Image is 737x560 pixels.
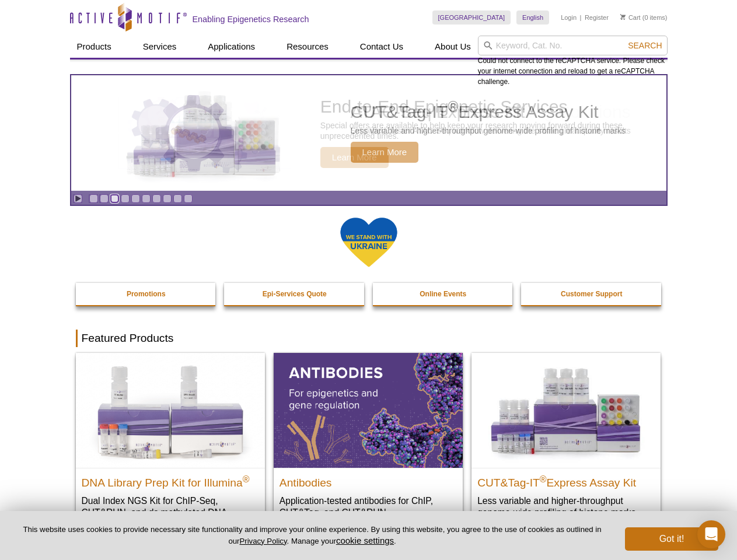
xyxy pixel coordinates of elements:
strong: Promotions [127,290,166,298]
sup: ® [243,474,250,484]
button: cookie settings [336,535,394,545]
a: DNA Library Prep Kit for Illumina DNA Library Prep Kit for Illumina® Dual Index NGS Kit for ChIP-... [76,353,265,541]
a: Resources [280,36,336,58]
p: Dual Index NGS Kit for ChIP-Seq, CUT&RUN, and ds methylated DNA assays. [82,495,259,530]
a: Services [136,36,184,58]
a: Online Events [373,283,514,305]
a: Register [585,13,609,22]
a: English [516,10,549,24]
a: Products [70,36,118,58]
strong: Online Events [420,290,466,298]
a: Privacy Policy [239,537,287,545]
a: CUT&Tag-IT® Express Assay Kit CUT&Tag-IT®Express Assay Kit Less variable and higher-throughput ge... [471,353,661,530]
img: CUT&Tag-IT® Express Assay Kit [471,353,661,467]
a: Toggle autoplay [74,194,82,203]
button: Got it! [625,527,718,551]
h2: Antibodies [280,471,457,489]
img: We Stand With Ukraine [340,216,398,268]
a: Go to slide 9 [173,194,182,203]
img: DNA Library Prep Kit for Illumina [76,353,265,467]
img: All Antibodies [274,353,463,467]
p: This website uses cookies to provide necessary site functionality and improve your online experie... [19,524,606,547]
span: Search [628,41,662,50]
strong: Customer Support [561,290,622,298]
a: Contact Us [353,36,410,58]
h2: CUT&Tag-IT Express Assay Kit [477,471,655,489]
a: Go to slide 5 [131,194,140,203]
input: Keyword, Cat. No. [478,36,668,55]
a: Go to slide 1 [89,194,98,203]
h2: Enabling Epigenetics Research [193,14,309,24]
a: Go to slide 4 [121,194,130,203]
a: All Antibodies Antibodies Application-tested antibodies for ChIP, CUT&Tag, and CUT&RUN. [274,353,463,530]
a: [GEOGRAPHIC_DATA] [432,10,511,24]
li: (0 items) [620,10,668,24]
a: Cart [620,13,641,22]
a: Login [561,13,577,22]
sup: ® [540,474,547,484]
a: Go to slide 8 [163,194,172,203]
p: Application-tested antibodies for ChIP, CUT&Tag, and CUT&RUN. [280,495,457,519]
a: Epi-Services Quote [224,283,365,305]
h2: Featured Products [76,330,662,347]
a: About Us [428,36,478,58]
a: Go to slide 7 [152,194,161,203]
li: | [580,10,582,24]
a: Applications [201,36,262,58]
a: Go to slide 10 [184,194,193,203]
p: Less variable and higher-throughput genome-wide profiling of histone marks​. [477,495,655,519]
strong: Epi-Services Quote [263,290,327,298]
a: Promotions [76,283,217,305]
img: Your Cart [620,14,626,20]
div: Open Intercom Messenger [697,520,725,548]
h2: DNA Library Prep Kit for Illumina [82,471,259,489]
button: Search [624,40,665,51]
div: Could not connect to the reCAPTCHA service. Please check your internet connection and reload to g... [478,36,668,87]
a: Go to slide 6 [142,194,151,203]
a: Go to slide 3 [110,194,119,203]
a: Go to slide 2 [100,194,109,203]
a: Customer Support [521,283,662,305]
